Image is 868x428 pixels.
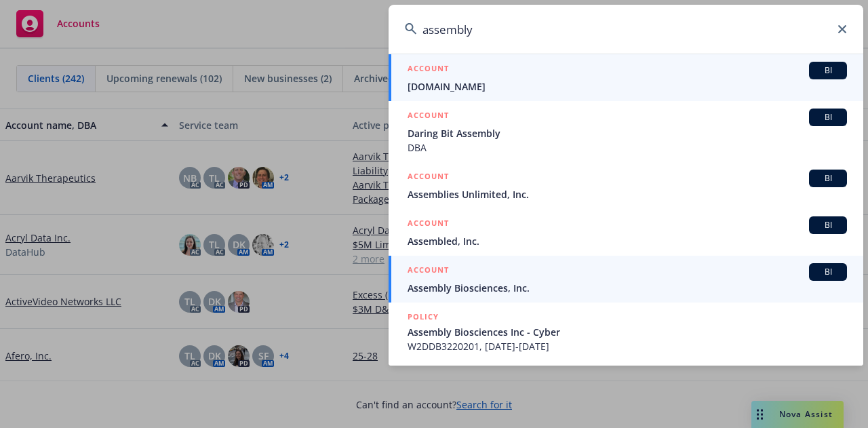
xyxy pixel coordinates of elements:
[408,79,847,94] span: [DOMAIN_NAME]
[389,54,863,101] a: ACCOUNTBI[DOMAIN_NAME]
[389,5,863,54] input: Search...
[814,266,842,278] span: BI
[408,109,449,125] h5: ACCOUNT
[408,234,847,248] span: Assembled, Inc.
[408,140,847,155] span: DBA
[814,64,842,77] span: BI
[389,162,863,209] a: ACCOUNTBIAssemblies Unlimited, Inc.
[408,216,449,233] h5: ACCOUNT
[408,170,449,186] h5: ACCOUNT
[389,303,863,361] a: POLICYAssembly Biosciences Inc - CyberW2DDB3220201, [DATE]-[DATE]
[408,263,449,279] h5: ACCOUNT
[814,219,842,231] span: BI
[389,209,863,256] a: ACCOUNTBIAssembled, Inc.
[814,172,842,184] span: BI
[389,101,863,162] a: ACCOUNTBIDaring Bit AssemblyDBA
[408,281,847,295] span: Assembly Biosciences, Inc.
[408,187,847,201] span: Assemblies Unlimited, Inc.
[408,325,847,339] span: Assembly Biosciences Inc - Cyber
[408,126,847,140] span: Daring Bit Assembly
[408,339,847,353] span: W2DDB3220201, [DATE]-[DATE]
[814,111,842,123] span: BI
[408,310,439,324] h5: POLICY
[408,62,449,78] h5: ACCOUNT
[389,256,863,303] a: ACCOUNTBIAssembly Biosciences, Inc.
